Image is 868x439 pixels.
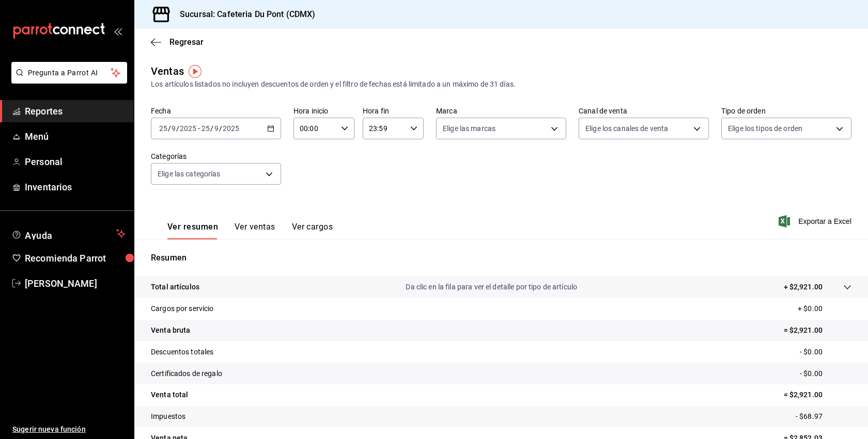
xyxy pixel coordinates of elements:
[151,63,184,79] div: Ventas
[222,124,240,133] input: ----
[201,124,210,133] input: --
[721,107,851,115] label: Tipo de orden
[12,424,126,435] span: Sugerir nueva función
[784,325,851,336] p: = $2,921.00
[198,124,200,133] span: -
[214,124,219,133] input: --
[796,411,851,422] p: - $68.97
[436,107,566,115] label: Marca
[11,62,127,84] button: Pregunta a Parrot AI
[235,222,275,239] button: Ver ventas
[579,107,709,115] label: Canal de venta
[151,107,281,115] label: Fecha
[151,153,281,160] label: Categorías
[800,368,851,379] p: - $0.00
[167,222,333,239] div: navigation tabs
[25,227,112,240] span: Ayuda
[585,123,668,134] span: Elige los canales de venta
[151,368,222,379] p: Certificados de regalo
[25,129,126,143] span: Menú
[151,411,185,422] p: Impuestos
[798,303,851,314] p: + $0.00
[151,282,199,292] p: Total artículos
[151,37,204,47] button: Regresar
[158,169,221,179] span: Elige las categorías
[800,347,851,357] p: - $0.00
[443,123,495,134] span: Elige las marcas
[363,107,424,115] label: Hora fin
[159,124,168,133] input: --
[151,325,190,336] p: Venta bruta
[114,27,122,35] button: open_drawer_menu
[168,124,171,133] span: /
[293,107,354,115] label: Hora inicio
[151,79,851,90] div: Los artículos listados no incluyen descuentos de orden y el filtro de fechas está limitado a un m...
[25,277,126,290] span: [PERSON_NAME]
[7,75,127,86] a: Pregunta a Parrot AI
[292,222,333,239] button: Ver cargos
[25,251,126,265] span: Recomienda Parrot
[784,282,823,292] p: + $2,921.00
[781,215,851,227] button: Exportar a Excel
[28,68,111,78] span: Pregunta a Parrot AI
[179,124,197,133] input: ----
[784,389,851,400] p: = $2,921.00
[25,155,126,169] span: Personal
[169,37,204,47] span: Regresar
[171,124,176,133] input: --
[151,303,214,314] p: Cargos por servicio
[728,123,802,134] span: Elige los tipos de orden
[172,8,315,21] h3: Sucursal: Cafeteria Du Pont (CDMX)
[151,252,851,264] p: Resumen
[151,347,213,357] p: Descuentos totales
[176,124,179,133] span: /
[219,124,222,133] span: /
[210,124,213,133] span: /
[406,282,577,292] p: Da clic en la fila para ver el detalle por tipo de artículo
[189,65,202,78] img: Tooltip marker
[151,389,188,400] p: Venta total
[25,104,126,118] span: Reportes
[25,180,126,194] span: Inventarios
[167,222,218,239] button: Ver resumen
